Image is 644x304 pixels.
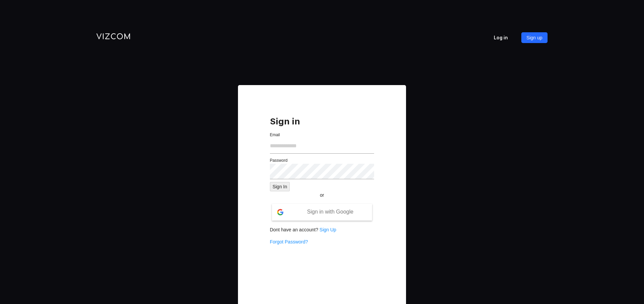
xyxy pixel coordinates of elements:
[270,182,290,191] button: Sign In
[270,203,374,221] button: Sign in with Google
[270,221,374,234] p: Dont have an account?
[270,191,374,199] p: or
[270,239,308,244] a: Forgot Password?
[270,132,280,137] label: Email
[526,34,542,41] span: Sign up
[270,117,374,126] h1: Sign in
[272,204,372,221] div: Sign in with Google
[96,33,130,39] img: logo
[320,227,336,232] a: Sign Up
[494,32,521,41] p: Log in
[307,209,354,215] span: Sign in with Google
[270,158,288,163] label: Password
[521,32,547,43] button: Sign up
